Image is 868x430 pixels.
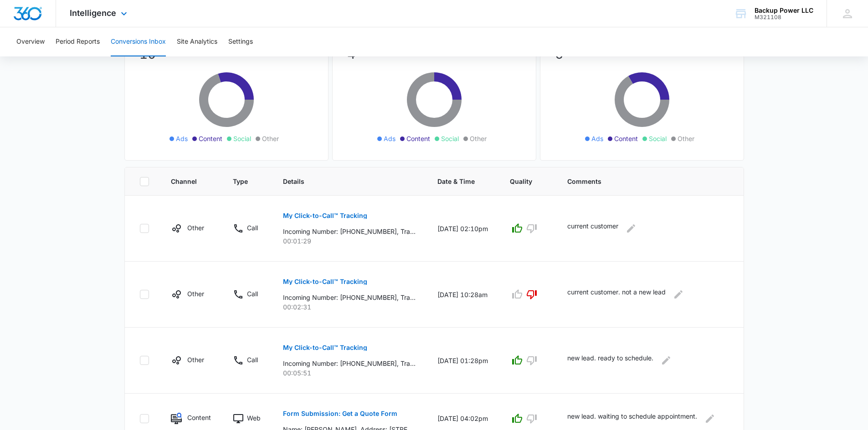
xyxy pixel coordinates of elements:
p: Content [187,413,211,422]
span: Details [283,177,402,186]
span: Comments [567,177,716,186]
span: Type [233,177,248,186]
button: Edit Comments [671,287,686,302]
span: Social [233,134,251,143]
p: Incoming Number: [PHONE_NUMBER], Tracking Number: [PHONE_NUMBER], Ring To: [PHONE_NUMBER], Caller... [283,359,416,368]
p: Call [247,289,258,298]
span: Social [649,134,667,143]
td: [DATE] 02:10pm [426,196,499,262]
button: My Click-to-Call™ Tracking [283,337,367,359]
p: Incoming Number: [PHONE_NUMBER], Tracking Number: [PHONE_NUMBER], Ring To: [PHONE_NUMBER], Caller... [283,293,416,302]
span: Content [406,134,430,143]
div: account name [755,7,813,14]
span: Other [470,134,487,143]
span: Content [614,134,638,143]
span: Social [441,134,459,143]
button: Form Submission: Get a Quote Form [283,403,397,425]
p: Other [187,223,204,233]
p: My Click-to-Call™ Tracking [283,278,367,285]
p: new lead. ready to schedule. [567,353,653,368]
p: current customer. not a new lead [567,287,666,302]
p: Call [247,355,258,364]
button: Overview [16,27,45,56]
button: Site Analytics [177,27,217,56]
button: Edit Comments [624,221,638,236]
span: Content [199,134,222,143]
button: Settings [228,27,253,56]
p: My Click-to-Call™ Tracking [283,212,367,219]
td: [DATE] 01:28pm [426,328,499,394]
span: Ads [591,134,603,143]
p: new lead. waiting to schedule appointment. [567,411,697,426]
div: account id [755,14,813,20]
p: My Click-to-Call™ Tracking [283,344,367,351]
p: Other [187,289,204,298]
td: [DATE] 10:28am [426,262,499,328]
p: current customer [567,221,618,236]
button: Edit Comments [659,353,673,368]
button: My Click-to-Call™ Tracking [283,205,367,227]
p: 00:05:51 [283,368,416,378]
p: Other [187,355,204,364]
p: 00:02:31 [283,302,416,312]
span: Other [262,134,279,143]
button: Period Reports [56,27,100,56]
button: Edit Comments [703,411,717,426]
span: Date & Time [437,177,475,186]
p: 00:01:29 [283,236,416,246]
span: Ads [384,134,395,143]
span: Other [678,134,694,143]
button: Conversions Inbox [111,27,166,56]
p: Form Submission: Get a Quote Form [283,410,397,417]
p: Web [247,413,261,423]
p: Call [247,223,258,233]
span: Intelligence [70,8,116,18]
p: Incoming Number: [PHONE_NUMBER], Tracking Number: [PHONE_NUMBER], Ring To: [PHONE_NUMBER], Caller... [283,227,416,236]
span: Quality [510,177,532,186]
button: My Click-to-Call™ Tracking [283,271,367,293]
span: Channel [171,177,198,186]
span: Ads [176,134,188,143]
